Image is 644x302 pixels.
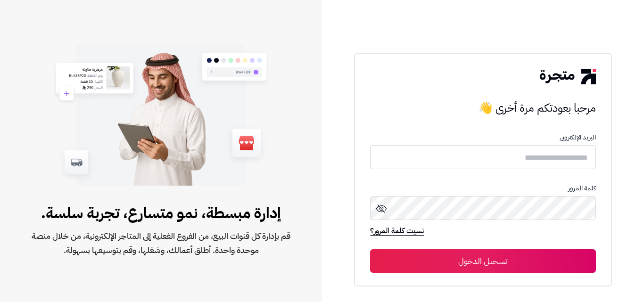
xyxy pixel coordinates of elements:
[540,69,595,84] img: logo-2.png
[370,98,595,117] h3: مرحبا بعودتكم مرة أخرى 👋
[370,225,424,238] a: نسيت كلمة المرور؟
[30,202,292,224] span: إدارة مبسطة، نمو متسارع، تجربة سلسة.
[30,229,292,257] span: قم بإدارة كل قنوات البيع، من الفروع الفعلية إلى المتاجر الإلكترونية، من خلال منصة موحدة واحدة. أط...
[370,249,595,273] button: تسجيل الدخول
[370,134,595,141] p: البريد الإلكترونى
[370,185,595,192] p: كلمة المرور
